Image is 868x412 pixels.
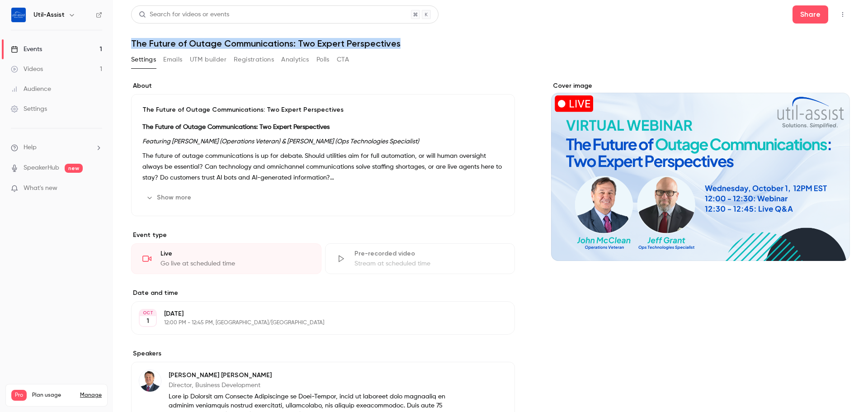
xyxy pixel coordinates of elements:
p: The Future of Outage Communications: Two Expert Perspectives [142,105,504,114]
div: Live [160,249,310,258]
div: Videos [11,65,43,74]
p: [DATE] [164,309,467,318]
p: Event type [131,231,515,240]
div: Events [11,45,42,54]
span: Help [24,143,37,152]
label: Cover image [551,81,850,90]
img: John McClean [139,370,161,392]
button: Settings [131,52,156,67]
div: Search for videos or events [139,10,229,19]
div: Settings [11,104,47,114]
button: UTM builder [190,52,226,67]
img: Util-Assist [11,8,26,22]
section: Cover image [551,81,850,261]
span: Plan usage [32,392,75,399]
button: Show more [142,190,197,205]
li: help-dropdown-opener [11,143,102,152]
span: new [65,164,83,173]
p: Director, Business Development [169,381,456,390]
button: Share [793,5,828,24]
button: Analytics [281,52,309,67]
div: Go live at scheduled time [160,259,310,268]
button: CTA [337,52,349,67]
div: OCT [140,310,156,316]
button: Polls [316,52,330,67]
label: About [131,81,515,90]
strong: The Future of Outage Communications: Two Expert Perspectives [142,124,330,130]
p: 1 [146,317,149,326]
a: Manage [80,392,102,399]
div: Pre-recorded videoStream at scheduled time [325,243,515,274]
span: What's new [24,184,57,193]
h1: The Future of Outage Communications: Two Expert Perspectives [131,38,850,49]
p: 12:00 PM - 12:45 PM, [GEOGRAPHIC_DATA]/[GEOGRAPHIC_DATA] [164,319,467,327]
iframe: Noticeable Trigger [91,185,102,193]
div: Stream at scheduled time [354,259,504,268]
p: [PERSON_NAME] [PERSON_NAME] [169,371,456,380]
em: Featuring [PERSON_NAME] (Operations Veteran) & [PERSON_NAME] (Ops Technologies Specialist) [142,138,419,145]
p: The future of outage communications is up for debate. Should utilities aim for full automation, o... [142,151,504,183]
div: Audience [11,85,51,94]
a: SpeakerHub [24,163,59,173]
label: Speakers [131,349,515,358]
span: Pro [11,390,27,401]
label: Date and time [131,289,515,298]
button: Emails [163,52,182,67]
div: LiveGo live at scheduled time [131,243,321,274]
div: Pre-recorded video [354,249,504,258]
h6: Util-Assist [33,10,65,19]
button: Registrations [234,52,274,67]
